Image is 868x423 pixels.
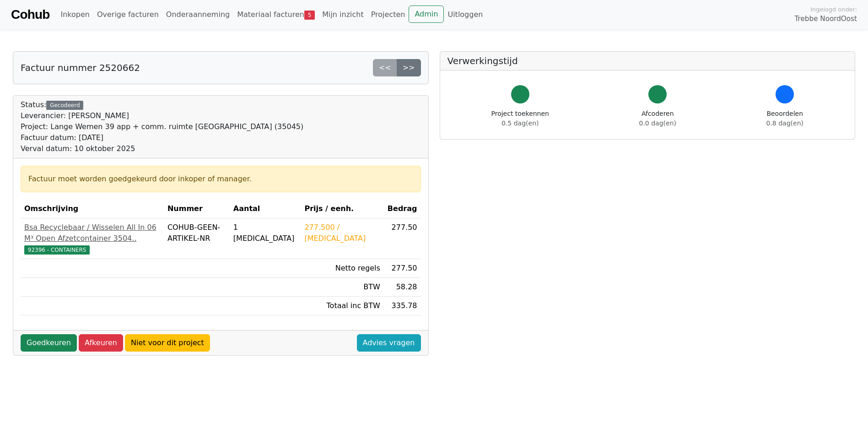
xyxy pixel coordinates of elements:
a: Onderaanneming [162,5,233,24]
div: Gecodeerd [46,101,83,110]
h5: Verwerkingstijd [447,55,848,66]
span: 5 [304,11,315,20]
td: BTW [301,278,383,297]
div: Factuur datum: [DATE] [21,132,303,143]
span: 92396 - CONTAINERS [24,245,90,255]
a: Uitloggen [444,5,486,24]
div: Project: Lange Wemen 39 app + comm. ruimte [GEOGRAPHIC_DATA] (35045) [21,121,303,132]
td: Netto regels [301,259,383,278]
a: Projecten [367,5,409,24]
a: Goedkeuren [21,334,77,352]
span: 0.8 dag(en) [766,119,803,127]
th: Omschrijving [21,200,164,218]
div: Beoordelen [766,109,803,128]
span: Ingelogd onder: [810,5,857,14]
a: Mijn inzicht [318,5,367,24]
span: Trebbe NoordOost [795,14,857,24]
span: 0.5 dag(en) [501,119,539,127]
td: 58.28 [384,278,421,297]
a: Niet voor dit project [125,334,210,352]
a: Overige facturen [93,5,162,24]
div: Project toekennen [491,109,549,128]
th: Prijs / eenh. [301,200,383,218]
a: Afkeuren [79,334,123,352]
td: Totaal inc BTW [301,297,383,315]
div: Verval datum: 10 oktober 2025 [21,143,303,154]
span: 0.0 dag(en) [639,119,676,127]
th: Bedrag [384,200,421,218]
a: Cohub [11,4,49,26]
a: >> [397,59,421,76]
a: Admin [409,5,444,23]
div: Afcoderen [639,109,676,128]
td: 277.50 [384,259,421,278]
h5: Factuur nummer 2520662 [21,62,140,73]
div: Bsa Recyclebaar / Wisselen All In 06 M³ Open Afzetcontainer 3504.. [24,222,160,244]
div: Status: [21,99,303,154]
a: Materiaal facturen5 [233,5,318,24]
td: COHUB-GEEN-ARTIKEL-NR [164,218,230,259]
div: 1 [MEDICAL_DATA] [233,222,297,244]
div: 277.500 / [MEDICAL_DATA] [304,222,380,244]
td: 335.78 [384,297,421,315]
th: Aantal [230,200,301,218]
a: Inkopen [57,5,93,24]
td: 277.50 [384,218,421,259]
div: Leverancier: [PERSON_NAME] [21,110,303,121]
a: Advies vragen [357,334,421,352]
a: Bsa Recyclebaar / Wisselen All In 06 M³ Open Afzetcontainer 3504..92396 - CONTAINERS [24,222,160,255]
th: Nummer [164,200,230,218]
div: Factuur moet worden goedgekeurd door inkoper of manager. [28,174,413,184]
